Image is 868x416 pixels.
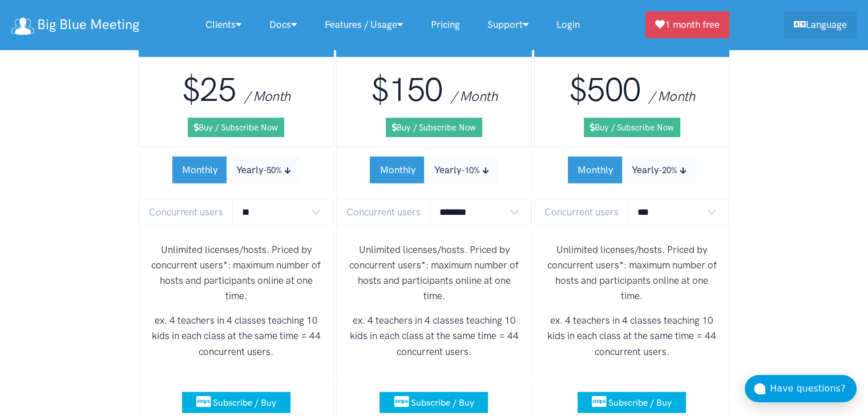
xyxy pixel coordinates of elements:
button: Yearly-20% [622,157,696,183]
button: Monthly [370,157,425,183]
a: Features / Usage [311,13,417,37]
span: / Month [244,88,290,104]
span: Concurrent users [535,199,628,226]
button: Monthly [568,157,623,183]
a: Buy / Subscribe Now [386,118,482,137]
span: Concurrent users [337,199,430,226]
span: $500 [569,70,641,109]
small: -50% [263,165,282,176]
span: Subscribe / Buy [608,397,672,408]
small: -10% [461,165,479,176]
a: Clients [192,13,256,37]
span: / Month [451,88,497,104]
span: Subscribe / Buy [213,397,276,408]
div: Have questions? [770,381,857,396]
button: Have questions? [745,375,857,402]
a: 1 month free [645,11,729,38]
button: Yearly-50% [227,157,300,183]
a: Buy / Subscribe Now [188,118,284,137]
p: ex. 4 teachers in 4 classes teaching 10 kids in each class at the same time = 44 concurrent users. [148,313,325,360]
span: Concurrent users [139,199,233,226]
a: Pricing [417,13,474,37]
img: logo [11,18,34,35]
span: $150 [371,70,443,109]
button: Yearly-10% [424,157,498,183]
div: Subscription Period [172,157,300,183]
span: $25 [182,70,236,109]
button: Monthly [172,157,227,183]
p: ex. 4 teachers in 4 classes teaching 10 kids in each class at the same time = 44 concurrent users. [544,313,720,360]
a: Language [784,11,857,38]
p: Unlimited licenses/hosts. Priced by concurrent users*: maximum number of hosts and participants o... [544,242,720,304]
a: Big Blue Meeting [11,13,139,37]
a: Docs [256,13,311,37]
a: Login [543,13,594,37]
div: Subscription Period [370,157,498,183]
small: -20% [659,165,677,176]
p: Unlimited licenses/hosts. Priced by concurrent users*: maximum number of hosts and participants o... [346,242,522,304]
a: Support [474,13,543,37]
a: Buy / Subscribe Now [584,118,680,137]
span: / Month [649,88,695,104]
span: Subscribe / Buy [410,397,474,408]
p: Unlimited licenses/hosts. Priced by concurrent users*: maximum number of hosts and participants o... [148,242,325,304]
div: Subscription Period [568,157,696,183]
p: ex. 4 teachers in 4 classes teaching 10 kids in each class at the same time = 44 concurrent users. [346,313,522,360]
